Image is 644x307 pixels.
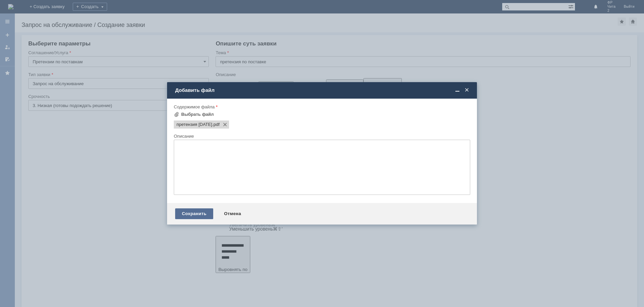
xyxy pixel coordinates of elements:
span: Закрыть [463,87,470,93]
div: Добавить файл [175,87,470,93]
span: Свернуть (Ctrl + M) [454,87,461,93]
span: претензия 5.09.25.pdf [212,122,220,127]
div: Добрый день! Примите пожалуйста претензию по поставке [3,3,98,13]
span: претензия 5.09.25.pdf [176,122,212,127]
div: Выбрать файл [181,112,214,117]
div: Содержимое файла [174,105,469,109]
div: Описание [174,134,469,138]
